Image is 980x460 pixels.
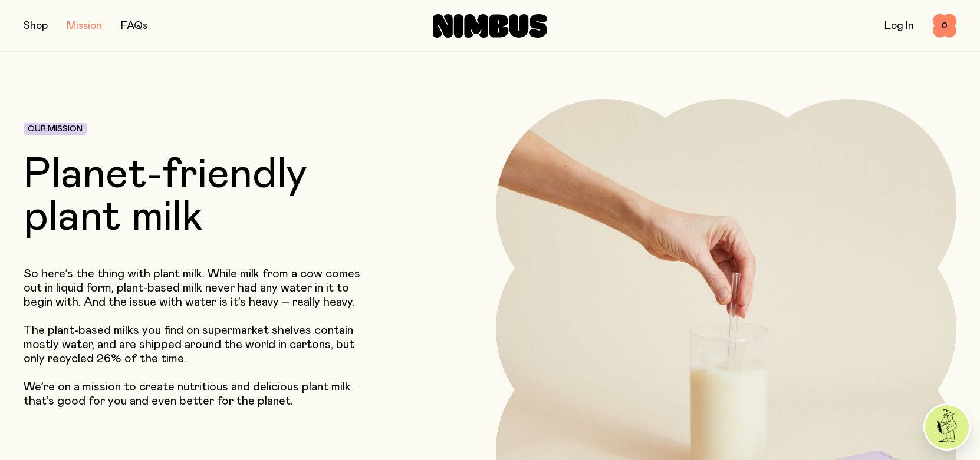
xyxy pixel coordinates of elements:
h1: Planet-friendly plant milk [24,154,406,239]
span: Our Mission [28,125,83,133]
a: Mission [67,21,102,31]
a: FAQs [121,21,147,31]
p: We’re on a mission to create nutritious and delicious plant milk that’s good for you and even bet... [24,380,377,408]
a: Log In [884,21,914,31]
img: agent [925,405,969,449]
p: So here’s the thing with plant milk. While milk from a cow comes out in liquid form, plant-based ... [24,267,377,309]
p: The plant-based milks you find on supermarket shelves contain mostly water, and are shipped aroun... [24,323,377,366]
button: 0 [933,14,956,38]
